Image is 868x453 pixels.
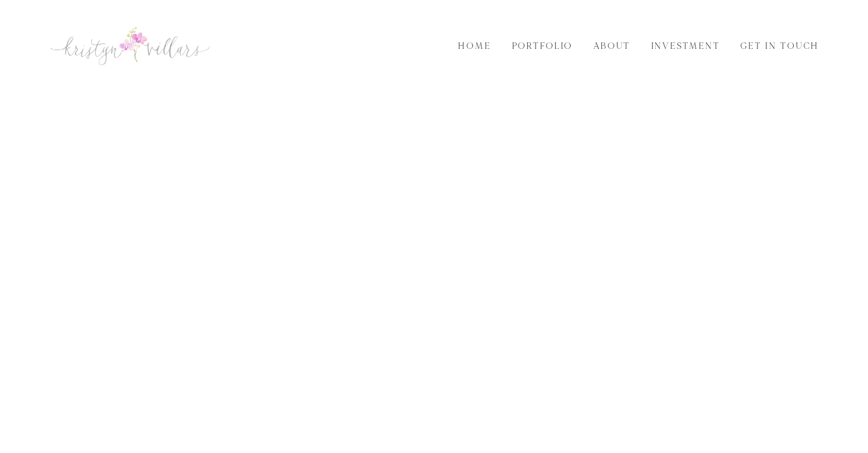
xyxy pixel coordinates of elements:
a: Get in Touch [734,39,826,53]
a: Portfolio [505,39,580,53]
img: Kristyn Villars | San Luis Obispo Wedding Photographer [49,25,211,66]
a: Investment [644,39,727,53]
a: Home [452,39,498,53]
a: About [586,39,638,53]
